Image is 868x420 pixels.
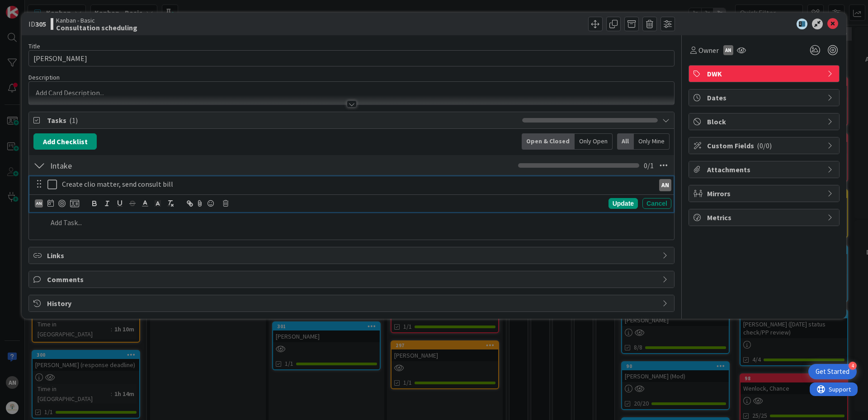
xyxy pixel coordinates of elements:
[609,198,638,209] div: Update
[69,116,78,125] span: ( 1 )
[707,140,823,151] span: Custom Fields
[617,133,634,150] div: All
[28,50,675,66] input: type card name here...
[56,24,137,31] b: Consultation scheduling
[707,116,823,127] span: Block
[62,179,651,189] p: Create clio matter, send consult bill
[808,364,857,379] div: Open Get Started checklist, remaining modules: 4
[47,250,658,261] span: Links
[849,362,857,370] div: 4
[644,160,654,171] span: 0 / 1
[47,298,658,309] span: History
[723,45,733,55] div: AN
[757,141,772,150] span: ( 0/0 )
[28,42,40,50] label: Title
[56,17,137,24] span: Kanban - Basic
[816,367,849,376] div: Get Started
[35,19,46,28] b: 305
[47,115,518,126] span: Tasks
[698,45,719,56] span: Owner
[659,179,671,191] div: AN
[642,198,671,209] div: Cancel
[28,73,60,81] span: Description
[575,133,613,150] div: Only Open
[707,92,823,103] span: Dates
[28,19,46,29] span: ID
[35,199,43,208] div: AN
[707,68,823,79] span: DWK
[707,164,823,175] span: Attachments
[634,133,670,150] div: Only Mine
[707,212,823,223] span: Metrics
[47,274,658,285] span: Comments
[47,157,250,174] input: Add Checklist...
[522,133,575,150] div: Open & Closed
[707,188,823,199] span: Mirrors
[19,1,41,12] span: Support
[33,133,97,150] button: Add Checklist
